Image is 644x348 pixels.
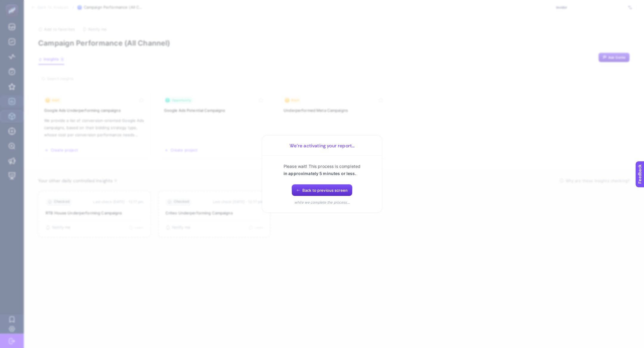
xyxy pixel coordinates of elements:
p: while we complete the process... [294,200,350,205]
span: in approximately 5 minutes or less. [284,171,356,176]
button: Back to previous screen [292,184,352,196]
span: Please wait! This process is completed [284,164,360,169]
span: Feedback [4,2,23,7]
span: Back to previous screen [302,188,348,193]
h1: We’re activating your report... [270,143,374,149]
